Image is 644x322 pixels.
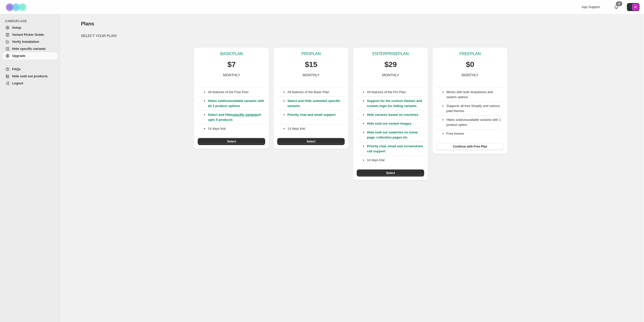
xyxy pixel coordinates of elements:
p: Select and Hide of upto 5 products [208,112,265,122]
p: 14 days trial [287,126,345,131]
p: Support for the custom themes and custom logic for hiding variants [367,98,424,109]
p: $29 [384,59,397,69]
span: Select [227,139,236,144]
span: Hide specific variants [12,47,46,51]
button: Select [357,169,424,176]
p: ENTERPRISE PLAN [372,51,409,56]
span: FAQs [12,67,21,71]
p: All features of the Pro Plan [367,90,424,95]
div: 0 [616,1,622,6]
button: Avatar with initials M [627,3,639,11]
p: 14 days trial [208,126,265,131]
span: Avatar with initials M [632,4,639,11]
p: All features of the Free Plan [208,90,265,95]
p: All features of the Basic Plan [287,90,345,95]
p: MONTHLY [223,73,240,78]
p: SELECT YOUR PLAN! [81,33,621,38]
text: M [634,6,636,9]
button: Select [198,138,265,145]
span: Continue with Free Plan [453,145,487,149]
li: Supports all free Shopify and various paid themes [446,103,504,114]
span: Plans [81,21,94,26]
p: Priority chat, email and screenshare call support [367,144,424,154]
p: MONTHLY [303,73,319,78]
img: Camouflage [4,0,29,14]
p: PRO PLAN [301,51,320,56]
p: Select and Hide unlimited specific variants [287,98,345,109]
p: BASIC PLAN [220,51,243,56]
p: Priority chat and email support [287,112,345,122]
p: $7 [227,59,236,69]
a: specific variants [232,113,258,117]
span: CAMOUFLAGE [5,19,58,23]
button: Continue with Free Plan [436,143,504,150]
a: Variant Picker Guide [3,31,57,38]
p: $15 [305,59,317,69]
li: Free forever [446,131,504,136]
span: Logout [12,81,23,85]
p: Hide variants based on countries [367,112,424,117]
p: MONTHLY [462,73,478,78]
a: FAQs [3,66,57,73]
li: Hides sold/unavailable variants with 1 product option [446,117,504,127]
li: Works with both dropdowns and swatch options [446,90,504,100]
a: Hide specific variants [3,45,57,52]
a: Verify Installation [3,38,57,45]
p: Hide sold out swatches on home page, collection pages etc [367,130,424,140]
a: Setup [3,24,57,31]
button: Select [277,138,345,145]
span: Variant Picker Guide [12,33,44,37]
a: Upgrade [3,52,57,59]
p: Hides sold/unavailable variants with all 3 product options [208,98,265,109]
p: 14 days trial [367,158,424,163]
a: Hide sold out products [3,73,57,80]
p: MONTHLY [382,73,399,78]
p: Hide sold out variant images [367,121,424,126]
a: 0 [614,5,619,10]
span: Select [386,171,395,175]
span: Upgrade [12,54,25,58]
p: $0 [466,59,474,69]
span: App Support [582,5,600,9]
p: FREE PLAN [459,51,480,56]
a: Logout [3,80,57,87]
span: Setup [12,26,21,29]
span: Hide sold out products [12,74,48,78]
span: Verify Installation [12,40,39,44]
span: Select [307,139,315,144]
